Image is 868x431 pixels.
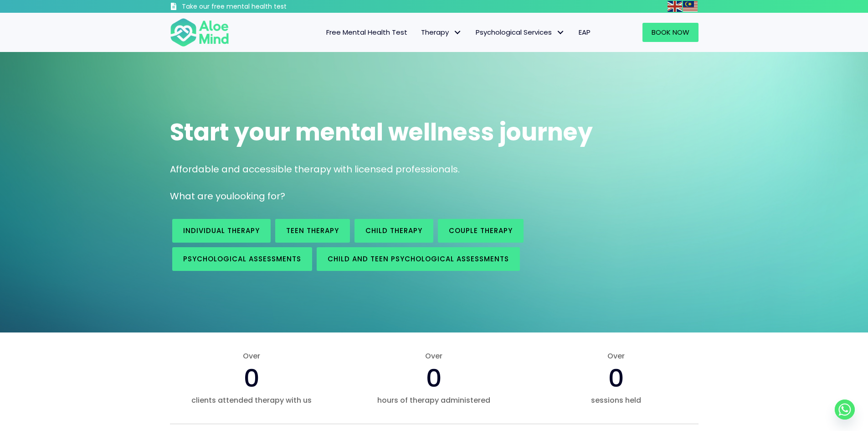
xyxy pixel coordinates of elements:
span: Individual therapy [183,226,260,235]
span: 0 [608,361,624,395]
span: looking for? [232,190,285,203]
a: Psychological ServicesPsychological Services: submenu [469,23,572,42]
span: Therapy: submenu [451,26,464,39]
a: English [668,1,683,11]
span: Over [170,351,334,361]
a: Psychological assessments [172,247,312,271]
span: Teen Therapy [286,226,339,235]
a: Malay [683,1,699,11]
span: Couple therapy [449,226,513,235]
span: Psychological Services: submenu [554,26,567,39]
span: Child and Teen Psychological assessments [328,254,509,264]
span: Child Therapy [365,226,422,235]
a: Individual therapy [172,219,271,243]
img: Aloe mind Logo [170,17,229,47]
span: Psychological assessments [183,254,301,264]
a: Couple therapy [438,219,524,243]
span: sessions held [534,395,698,405]
a: Book Now [642,23,699,42]
a: Teen Therapy [275,219,350,243]
p: Affordable and accessible therapy with licensed professionals. [170,163,699,176]
span: Free Mental Health Test [326,27,407,37]
span: Therapy [421,27,462,37]
nav: Menu [241,23,597,42]
span: 0 [426,361,442,395]
span: EAP [579,27,591,37]
span: hours of therapy administered [352,395,516,405]
span: clients attended therapy with us [170,395,334,405]
span: Over [352,351,516,361]
span: Book Now [652,27,689,37]
a: Whatsapp [835,400,855,420]
a: EAP [572,23,597,42]
span: What are you [170,190,232,203]
span: 0 [244,361,260,395]
a: Take our free mental health test [170,2,335,13]
span: Over [534,351,698,361]
a: Child and Teen Psychological assessments [317,247,520,271]
a: Free Mental Health Test [319,23,414,42]
h3: Take our free mental health test [182,2,335,11]
a: Child Therapy [354,219,433,243]
span: Psychological Services [476,27,565,37]
img: ms [683,1,698,12]
a: TherapyTherapy: submenu [414,23,469,42]
span: Start your mental wellness journey [170,115,593,149]
img: en [668,1,682,12]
